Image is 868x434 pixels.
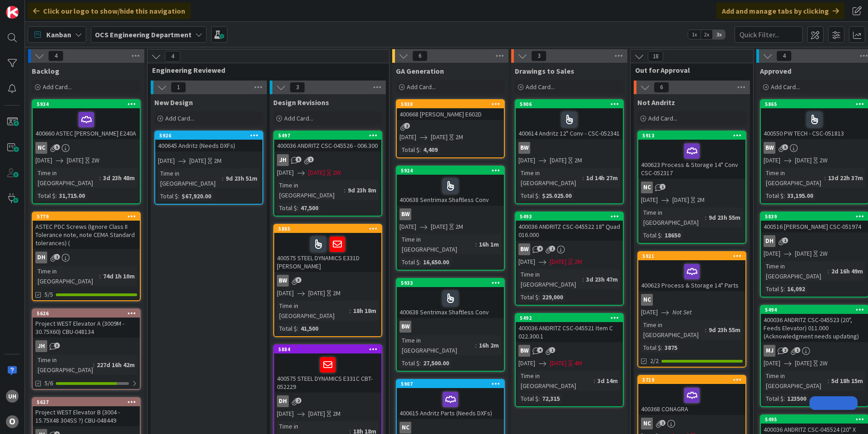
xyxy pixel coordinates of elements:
div: Time in [GEOGRAPHIC_DATA] [35,266,99,286]
div: NC [33,142,140,154]
div: Project WEST Elevator A (3009M - 30.75X60) CBU-048134 [33,318,140,338]
div: DH [761,235,868,247]
div: Time in [GEOGRAPHIC_DATA] [764,371,828,391]
img: Visit kanbanzone.com [6,6,19,19]
div: 16,650.00 [421,257,451,267]
span: Engineering Reviewed [152,66,378,75]
div: BW [399,321,411,333]
div: Time in [GEOGRAPHIC_DATA] [641,207,705,227]
div: Time in [GEOGRAPHIC_DATA] [518,371,594,391]
div: 9d 23h 8m [345,185,379,195]
span: [DATE] [672,195,689,205]
div: 27,500.00 [421,358,451,368]
div: 5921 [638,252,745,260]
div: 5907400615 Andritz Parts (Needs DXFs) [397,380,504,419]
div: 5884400575 STEEL DYNAMICS E331C CBT-052229 [274,345,381,393]
div: 5865 [761,100,868,108]
span: 5 [296,156,301,162]
div: ASTEC PDC Screws (Ignore Class II Tolerance note, note CEMA Standard tolerances) ( [33,221,140,249]
div: 5884 [274,345,381,353]
span: : [93,360,94,370]
div: NC [397,422,504,434]
span: : [582,274,584,284]
div: BW [516,243,623,255]
div: 400575 STEEL DYNAMICS E331D [PERSON_NAME] [274,233,381,272]
span: [DATE] [431,132,448,142]
div: 5938400668 [PERSON_NAME] E602D [397,100,504,120]
div: 2M [455,222,463,232]
div: 2M [697,195,705,205]
div: 5626 [33,309,140,318]
span: 18 [648,51,663,62]
div: 18650 [662,230,683,240]
div: 400550 PW TECH - CSC-051813 [761,108,868,139]
span: [DATE] [67,156,84,165]
div: 5885 [278,226,381,232]
div: $25.025.00 [540,191,574,201]
span: [DATE] [764,249,780,258]
span: 1 [171,82,186,93]
span: : [582,173,584,183]
div: 400645 Andritz (Needs DXFs) [155,140,262,151]
span: : [824,173,826,183]
span: Add Card... [648,114,677,122]
span: : [344,185,345,195]
div: 400638 Sentrimax Shaftless Conv [397,175,504,206]
div: 5492 [516,314,623,322]
div: JH [274,154,381,166]
div: NC [638,182,745,193]
div: 5839 [765,213,868,220]
div: 5924 [397,167,504,175]
span: 1 [549,246,555,252]
div: Total $ [399,358,419,368]
span: [DATE] [795,249,812,258]
span: [DATE] [308,168,325,177]
div: 5493400036 ANDRITZ CSC-045522 18" Quad 016.000 [516,212,623,241]
div: 5627Project WEST Elevator B (3004 - 15.75X48 304SS ?) CBU-048449 [33,398,140,426]
span: GA Generation [396,66,444,76]
span: 1x [688,30,700,39]
div: BW [516,345,623,357]
div: 5719 [642,377,745,383]
div: 2M [214,156,222,166]
span: [DATE] [518,358,535,368]
span: : [538,292,540,302]
div: NC [638,294,745,306]
div: 400575 STEEL DYNAMICS E331C CBT-052229 [274,353,381,393]
div: 5907 [401,381,504,387]
b: OCS Engineering Department [95,30,192,39]
span: [DATE] [431,222,448,232]
span: : [419,145,421,155]
span: 5 [782,144,788,150]
span: Add Card... [284,114,313,122]
span: [DATE] [158,156,175,166]
div: 5913 [642,132,745,139]
div: Total $ [518,292,538,302]
span: [DATE] [550,156,567,165]
div: 5934 [37,101,140,107]
div: 5839 [761,212,868,221]
div: BW [397,208,504,220]
div: 5938 [397,100,504,108]
div: 5627 [33,398,140,406]
span: : [594,376,595,386]
div: 1d 14h 27m [584,173,620,183]
div: 16h 1m [477,239,501,249]
div: 229,000 [540,292,565,302]
div: 2W [819,358,828,368]
span: 1 [660,184,666,190]
span: [DATE] [35,156,52,165]
div: uh [6,390,19,403]
span: : [784,191,785,201]
span: Design Revisions [273,98,329,107]
div: 5494400036 ANDRITZ CSC-045523 (20", Feeds Elevator) 011.000 (Acknowledgment needs updating) [761,306,868,342]
div: 5885 [274,225,381,233]
div: 400623 Process & Storage 14" Conv CSC-052317 [638,140,745,179]
span: Kanban [46,29,71,40]
div: 5913 [638,131,745,140]
span: [DATE] [277,288,294,298]
div: 5493 [516,212,623,221]
div: 2W [819,249,828,258]
div: Total $ [641,230,661,240]
div: 5933400638 Sentrimax Shaftless Conv [397,279,504,318]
